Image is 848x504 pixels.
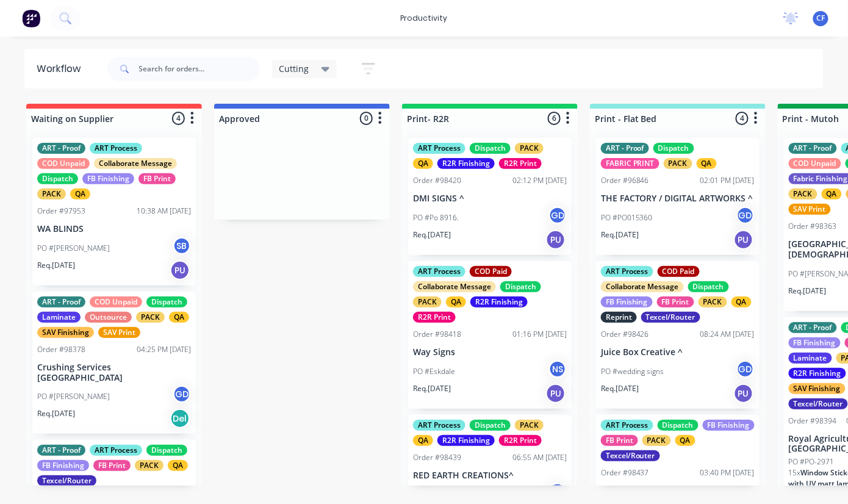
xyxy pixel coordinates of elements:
[446,297,466,308] div: QA
[601,329,649,340] div: Order #98426
[413,212,459,223] p: PO #Po 8916.
[146,297,187,308] div: Dispatch
[601,143,649,154] div: ART - Proof
[279,62,309,75] span: Cutting
[37,312,81,323] div: Laminate
[170,261,190,280] div: PU
[37,143,85,154] div: ART - Proof
[642,435,671,446] div: PACK
[734,384,753,403] div: PU
[90,297,142,308] div: COD Unpaid
[37,62,87,76] div: Workflow
[596,261,760,409] div: ART ProcessCOD PaidCollaborate MessageDispatchFB FinishingFB PrintPACKQAReprintTexcel/RouterOrder...
[515,143,544,154] div: PACK
[499,158,542,169] div: R2R Print
[601,193,755,204] p: THE FACTORY / DIGITAL ARTWORKS ^
[37,243,110,254] p: PO #[PERSON_NAME]
[37,158,90,169] div: COD Unpaid
[408,138,572,255] div: ART ProcessDispatchPACKQAR2R FinishingR2R PrintOrder #9842002:12 PM [DATE]DMI SIGNS ^PO #Po 8916....
[789,322,837,333] div: ART - Proof
[546,230,566,250] div: PU
[138,173,176,184] div: FB Print
[168,460,188,471] div: QA
[98,327,140,338] div: SAV Print
[817,13,825,24] span: CF
[413,470,567,481] p: RED EARTH CREATIONS^
[548,483,567,501] div: GD
[500,281,541,292] div: Dispatch
[470,143,511,154] div: Dispatch
[601,281,684,292] div: Collaborate Message
[653,143,694,154] div: Dispatch
[789,416,837,427] div: Order #98394
[700,329,755,340] div: 08:24 AM [DATE]
[601,175,649,186] div: Order #96846
[736,206,755,225] div: GD
[37,327,94,338] div: SAV Finishing
[697,158,717,169] div: QA
[601,383,639,394] p: Req. [DATE]
[512,452,567,463] div: 06:55 AM [DATE]
[601,312,637,323] div: Reprint
[173,237,191,255] div: SB
[548,360,567,378] div: NS
[601,420,653,431] div: ART Process
[413,435,433,446] div: QA
[408,261,572,409] div: ART ProcessCOD PaidCollaborate MessageDispatchPACKQAR2R FinishingR2R PrintOrder #9841801:16 PM [D...
[734,230,753,250] div: PU
[413,229,451,240] p: Req. [DATE]
[470,266,512,277] div: COD Paid
[136,312,165,323] div: PACK
[789,353,832,364] div: Laminate
[658,420,699,431] div: Dispatch
[90,143,142,154] div: ART Process
[789,383,846,394] div: SAV Finishing
[512,175,567,186] div: 02:12 PM [DATE]
[601,266,653,277] div: ART Process
[675,435,695,446] div: QA
[90,445,142,456] div: ART Process
[413,175,461,186] div: Order #98420
[169,312,189,323] div: QA
[413,452,461,463] div: Order #98439
[413,366,455,377] p: PO #Eskdale
[789,204,831,215] div: SAV Print
[413,143,465,154] div: ART Process
[789,286,827,297] p: Req. [DATE]
[736,360,755,378] div: GD
[413,347,567,358] p: Way Signs
[413,193,567,204] p: DMI SIGNS ^
[70,189,90,200] div: QA
[601,297,653,308] div: FB Finishing
[688,281,729,292] div: Dispatch
[413,420,465,431] div: ART Process
[512,329,567,340] div: 01:16 PM [DATE]
[601,347,755,358] p: Juice Box Creative ^
[94,158,177,169] div: Collaborate Message
[413,281,496,292] div: Collaborate Message
[37,362,191,383] p: Crushing Services [GEOGRAPHIC_DATA]
[470,297,528,308] div: R2R Finishing
[137,206,191,217] div: 10:38 AM [DATE]
[37,344,85,355] div: Order #98378
[731,297,752,308] div: QA
[413,158,433,169] div: QA
[789,337,841,348] div: FB Finishing
[37,445,85,456] div: ART - Proof
[137,344,191,355] div: 04:25 PM [DATE]
[789,158,841,169] div: COD Unpaid
[548,206,567,225] div: GD
[37,391,110,402] p: PO #[PERSON_NAME]
[499,435,542,446] div: R2R Print
[515,420,544,431] div: PACK
[22,9,40,27] img: Factory
[37,475,96,486] div: Texcel/Router
[93,460,131,471] div: FB Print
[37,297,85,308] div: ART - Proof
[601,435,638,446] div: FB Print
[413,329,461,340] div: Order #98418
[641,312,700,323] div: Texcel/Router
[413,312,456,323] div: R2R Print
[789,143,837,154] div: ART - Proof
[700,467,755,478] div: 03:40 PM [DATE]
